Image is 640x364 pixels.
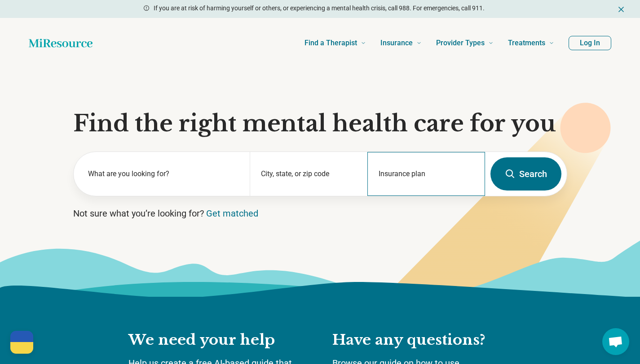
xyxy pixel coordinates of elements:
[206,208,258,219] a: Get matched
[128,331,314,350] h2: We need your help
[569,36,611,50] button: Log In
[602,328,629,355] div: Open chat
[305,25,366,61] a: Find a Therapist
[154,4,485,13] p: If you are at risk of harming yourself or others, or experiencing a mental health crisis, call 98...
[305,37,357,49] span: Find a Therapist
[436,25,494,61] a: Provider Types
[73,110,567,137] h1: Find the right mental health care for you
[73,207,567,220] p: Not sure what you’re looking for?
[29,34,93,52] a: Home page
[508,37,545,49] span: Treatments
[380,25,422,61] a: Insurance
[617,4,626,14] button: Dismiss
[508,25,554,61] a: Treatments
[490,157,561,191] button: Search
[436,37,485,49] span: Provider Types
[332,331,512,350] h2: Have any questions?
[380,37,413,49] span: Insurance
[88,169,239,179] label: What are you looking for?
